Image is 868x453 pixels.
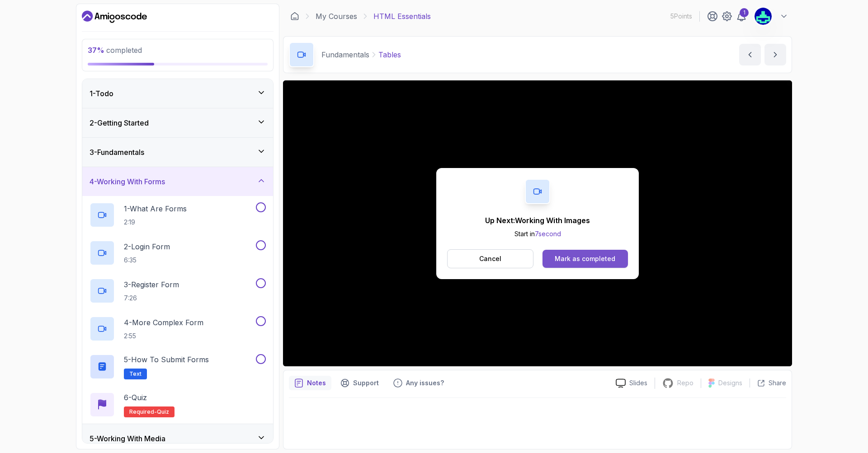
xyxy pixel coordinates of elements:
button: 3-Fundamentals [82,138,273,167]
button: 5-How to Submit FormsText [90,354,266,379]
button: previous content [739,44,761,65]
p: 6:35 [124,256,170,265]
p: 2:55 [124,332,203,341]
p: Cancel [479,254,501,263]
p: 6 - Quiz [124,392,147,403]
span: Required- [129,408,157,416]
button: Feedback button [388,376,449,390]
span: quiz [157,408,169,416]
p: 5 - How to Submit Forms [124,354,209,365]
span: Text [129,370,142,378]
p: 3 - Register Form [124,279,179,290]
p: HTML Essentials [373,11,431,22]
p: Up Next: Working With Images [485,215,590,226]
p: Notes [307,378,326,388]
div: Mark as completed [555,254,615,263]
p: 2 - Login Form [124,241,170,252]
h3: 1 - Todo [90,88,113,99]
p: Any issues? [406,378,444,388]
p: Share [769,378,786,388]
button: 6-QuizRequired-quiz [90,392,266,417]
p: 4 - More Complex Form [124,317,203,328]
span: 37 % [88,46,104,55]
span: completed [88,46,142,55]
button: user profile image [754,7,788,25]
p: Tables [378,49,401,60]
button: Cancel [447,249,533,268]
button: 3-Register Form7:26 [90,278,266,304]
div: 1 [740,8,749,17]
p: 1 - What Are Forms [124,203,187,214]
p: 2:19 [124,218,187,227]
a: Dashboard [82,9,147,24]
button: 1-Todo [82,79,273,108]
p: Slides [629,378,647,388]
button: next content [764,44,786,65]
button: notes button [289,376,331,390]
button: 4-More Complex Form2:55 [90,316,266,341]
p: Fundamentals [321,49,369,60]
p: Repo [677,378,693,388]
h3: 3 - Fundamentals [90,147,144,158]
p: Designs [718,378,742,388]
p: 5 Points [670,12,692,21]
button: Share [750,378,786,388]
button: 4-Working With Forms [82,167,273,196]
h3: 4 - Working With Forms [90,176,165,187]
button: 1-What Are Forms2:19 [90,202,266,228]
p: 7:26 [124,294,179,303]
button: Mark as completed [542,250,628,268]
p: Support [353,378,379,388]
iframe: 8 - Forms [283,80,792,366]
button: Support button [335,376,384,390]
p: Start in [485,229,590,238]
button: 5-Working With Media [82,424,273,453]
h3: 5 - Working With Media [90,433,165,444]
img: user profile image [755,8,772,25]
button: 2-Login Form6:35 [90,240,266,266]
h3: 2 - Getting Started [90,117,149,128]
button: 2-Getting Started [82,108,273,137]
a: 1 [736,11,747,22]
span: 7 second [535,230,561,238]
a: My Courses [316,11,357,22]
a: Dashboard [290,12,299,21]
a: Slides [609,378,655,388]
